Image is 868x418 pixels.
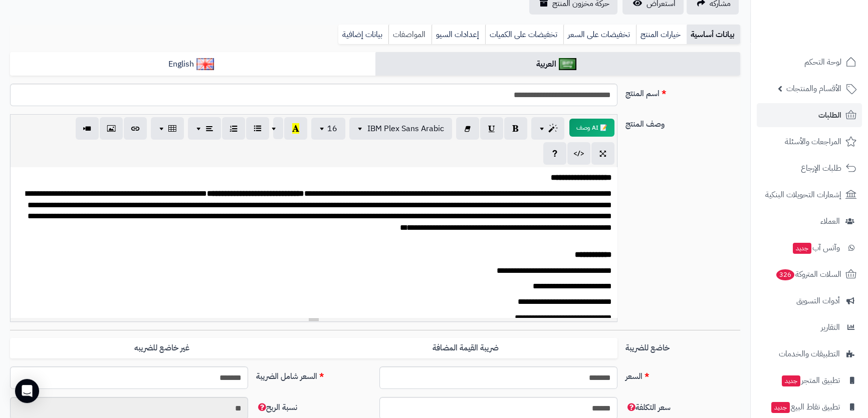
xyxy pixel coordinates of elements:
[196,58,214,70] img: English
[621,366,745,382] label: السعر
[785,135,841,149] span: المراجعات والأسئلة
[793,243,811,254] span: جديد
[782,375,800,386] span: جديد
[327,123,337,135] span: 16
[771,402,790,413] span: جديد
[569,119,614,137] button: 📝 AI وصف
[349,118,452,140] button: IBM Plex Sans Arabic
[621,338,745,354] label: خاضع للضريبة
[776,269,794,280] span: 326
[367,123,444,135] span: IBM Plex Sans Arabic
[757,342,862,366] a: التطبيقات والخدمات
[563,25,636,45] a: تخفيضات على السعر
[10,52,375,77] a: English
[636,25,687,45] a: خيارات المنتج
[621,114,745,130] label: وصف المنتج
[770,400,840,414] span: تطبيق نقاط البيع
[821,320,840,334] span: التقارير
[256,401,297,413] span: نسبة الربح
[781,373,840,387] span: تطبيق المتجر
[757,289,862,313] a: أدوات التسويق
[765,188,841,202] span: إشعارات التحويلات البنكية
[10,338,314,358] label: غير خاضع للضريبه
[388,25,431,45] a: المواصفات
[800,27,858,48] img: logo-2.png
[485,25,563,45] a: تخفيضات على الكميات
[15,379,39,403] div: Open Intercom Messenger
[338,25,388,45] a: بيانات إضافية
[431,25,485,45] a: إعدادات السيو
[786,82,841,96] span: الأقسام والمنتجات
[757,156,862,180] a: طلبات الإرجاع
[757,262,862,286] a: السلات المتروكة326
[375,52,741,77] a: العربية
[792,241,840,255] span: وآتس آب
[779,347,840,361] span: التطبيقات والخدمات
[314,338,617,358] label: ضريبة القيمة المضافة
[775,267,841,281] span: السلات المتروكة
[757,130,862,154] a: المراجعات والأسئلة
[625,401,671,413] span: سعر التكلفة
[801,161,841,175] span: طلبات الإرجاع
[796,294,840,308] span: أدوات التسويق
[757,50,862,74] a: لوحة التحكم
[757,315,862,339] a: التقارير
[804,55,841,69] span: لوحة التحكم
[820,214,840,228] span: العملاء
[559,58,576,70] img: العربية
[621,84,745,100] label: اسم المنتج
[757,236,862,260] a: وآتس آبجديد
[252,366,375,382] label: السعر شامل الضريبة
[818,108,841,122] span: الطلبات
[687,25,740,45] a: بيانات أساسية
[757,209,862,233] a: العملاء
[311,118,345,140] button: 16
[757,103,862,127] a: الطلبات
[757,183,862,207] a: إشعارات التحويلات البنكية
[757,368,862,392] a: تطبيق المتجرجديد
